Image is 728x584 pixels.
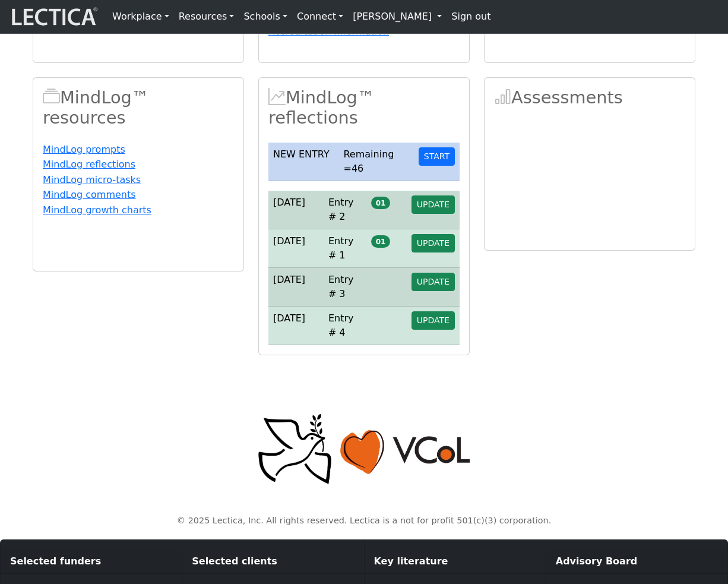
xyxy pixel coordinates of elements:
[417,238,450,248] span: UPDATE
[352,163,363,174] span: 46
[43,87,60,108] span: MindLog™ resources
[412,234,455,252] button: UPDATE
[273,197,305,208] span: [DATE]
[447,5,495,29] a: Sign out
[417,315,450,325] span: UPDATE
[43,144,125,155] a: MindLog prompts
[9,5,98,28] img: lecticalive
[365,550,546,574] div: Key literature
[412,195,455,214] button: UPDATE
[107,5,174,29] a: Workplace
[412,273,455,291] button: UPDATE
[494,87,685,108] h2: Assessments
[273,274,305,285] span: [DATE]
[33,514,695,528] p: © 2025 Lectica, Inc. All rights reserved. Lectica is a not for profit 501(c)(3) corporation.
[324,229,366,267] td: Entry # 1
[43,174,141,185] a: MindLog micro-tasks
[412,311,455,330] button: UPDATE
[417,277,450,286] span: UPDATE
[1,550,182,574] div: Selected funders
[268,143,338,181] td: NEW ENTRY
[417,200,450,209] span: UPDATE
[348,5,447,29] a: [PERSON_NAME]
[174,5,239,29] a: Resources
[494,87,511,108] span: Assessments
[338,143,413,181] td: Remaining =
[182,550,363,574] div: Selected clients
[239,5,292,29] a: Schools
[43,87,234,128] h2: MindLog™ resources
[371,197,390,209] span: 01
[371,235,390,247] span: 01
[273,312,305,324] span: [DATE]
[273,235,305,247] span: [DATE]
[324,191,366,229] td: Entry # 2
[268,87,460,128] h2: MindLog™ reflections
[419,147,455,166] button: START
[268,87,286,108] span: MindLog
[255,412,473,487] img: Peace, love, VCoL
[546,550,727,574] div: Advisory Board
[268,26,389,37] a: Accreditation information
[43,204,151,216] a: MindLog growth charts
[43,159,135,170] a: MindLog reflections
[324,267,366,306] td: Entry # 3
[324,306,366,345] td: Entry # 4
[43,189,136,200] a: MindLog comments
[292,5,348,29] a: Connect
